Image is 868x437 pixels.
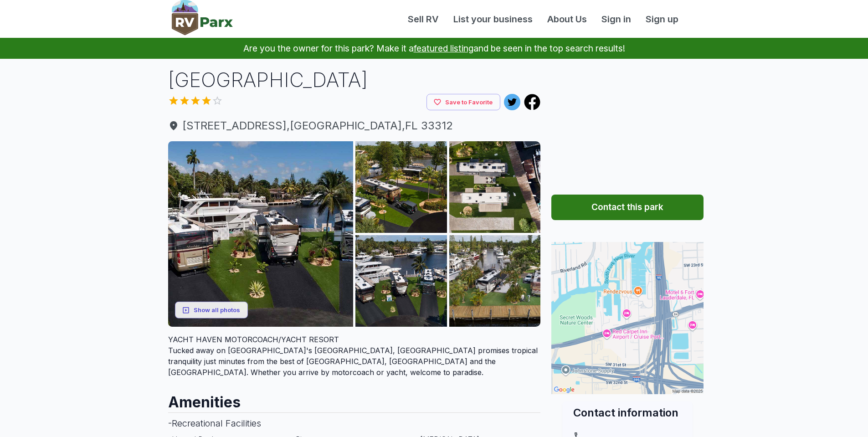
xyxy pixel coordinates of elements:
[355,141,447,233] img: pho_740000219_02.jpg
[551,195,704,220] button: Contact this park
[168,412,541,434] h3: - Recreational Facilities
[551,66,704,180] iframe: Advertisement
[401,12,446,26] a: Sell RV
[168,118,541,134] span: [STREET_ADDRESS] , [GEOGRAPHIC_DATA] , FL 33312
[573,405,682,420] h2: Contact information
[175,302,248,319] button: Show all photos
[551,242,704,394] img: Map for Yacht Haven Park & Marina
[638,12,686,26] a: Sign up
[168,334,541,378] div: Tucked away on [GEOGRAPHIC_DATA]'s [GEOGRAPHIC_DATA], [GEOGRAPHIC_DATA] promises tropical tranqui...
[355,235,447,327] img: pho_740000219_04.jpg
[449,235,541,327] img: pho_740000219_05.jpg
[168,66,541,94] h1: [GEOGRAPHIC_DATA]
[594,12,638,26] a: Sign in
[449,141,541,233] img: pho_740000219_03.jpg
[168,335,339,344] span: YACHT HAVEN MOTORCOACH/YACHT RESORT
[11,38,857,59] p: Are you the owner for this park? Make it a and be seen in the top search results!
[168,385,541,412] h2: Amenities
[414,43,473,54] a: featured listing
[540,12,594,26] a: About Us
[168,141,354,327] img: pho_740000219_01.jpg
[446,12,540,26] a: List your business
[426,94,500,111] button: Save to Favorite
[168,118,541,134] a: [STREET_ADDRESS],[GEOGRAPHIC_DATA],FL 33312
